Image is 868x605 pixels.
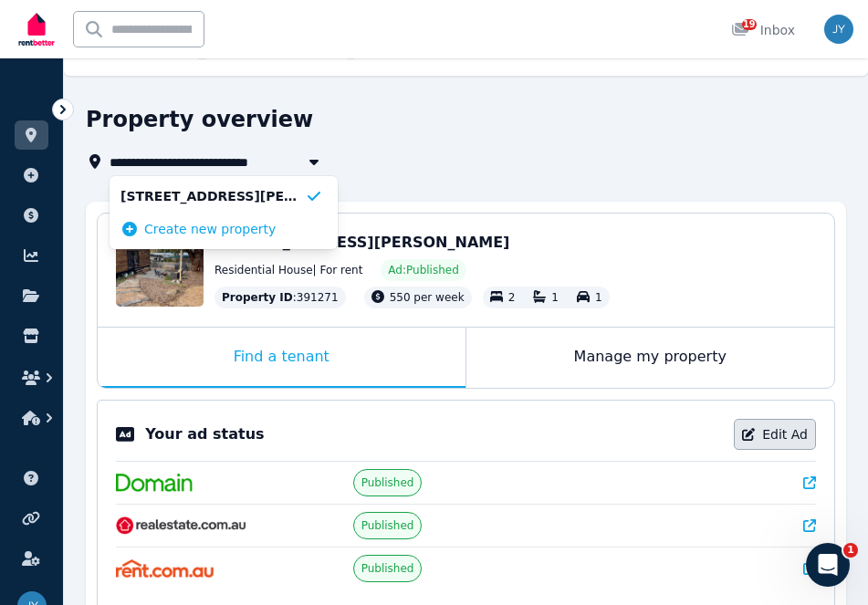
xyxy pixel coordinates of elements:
img: RealEstate.com.au [116,516,246,535]
img: RentBetter [15,6,58,52]
p: Your ad status [145,423,264,445]
span: 1 [551,291,559,304]
div: Find a tenant [98,328,465,388]
span: Published [361,518,414,533]
h1: Property overview [86,105,313,134]
span: [STREET_ADDRESS][PERSON_NAME] [214,234,509,251]
span: 1 [843,543,858,558]
span: Residential House | For rent [214,263,362,277]
span: [STREET_ADDRESS][PERSON_NAME] [120,187,305,205]
div: Manage my property [466,328,835,388]
span: Ad: Published [388,263,458,277]
span: Create new property [144,220,276,238]
img: Rent.com.au [116,559,214,578]
span: 1 [595,291,602,304]
img: jyefisher5@gmail.com [824,15,853,44]
div: : 391271 [214,287,346,308]
img: Domain.com.au [116,474,193,492]
span: 19 [742,19,757,30]
span: Published [361,475,414,490]
span: 550 per week [390,291,465,304]
div: Inbox [731,21,795,39]
span: Published [361,561,414,576]
a: Edit Ad [734,419,816,450]
span: Property ID [222,290,293,305]
iframe: Intercom live chat [806,543,850,587]
span: 2 [508,291,516,304]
